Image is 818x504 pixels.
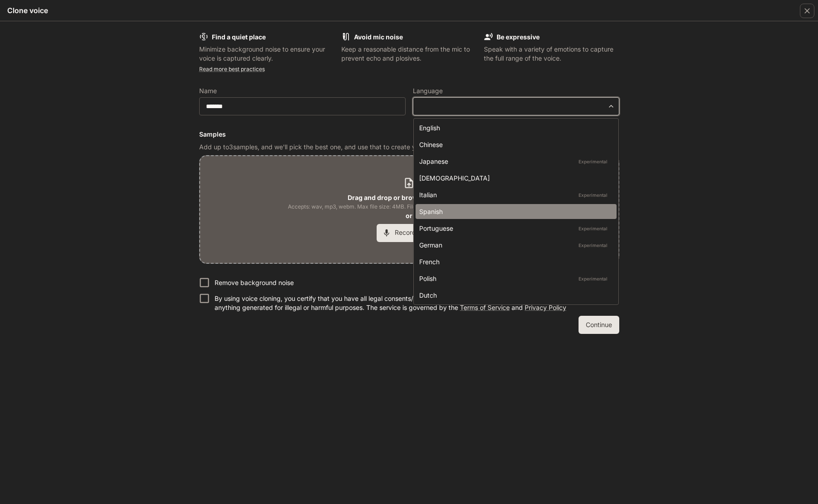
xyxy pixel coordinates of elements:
[419,157,609,166] div: Japanese
[577,275,609,283] p: Experimental
[419,207,609,216] div: Spanish
[419,240,609,250] div: German
[577,241,609,249] p: Experimental
[419,173,609,183] div: [DEMOGRAPHIC_DATA]
[577,157,609,166] p: Experimental
[419,223,609,233] div: Portuguese
[419,123,609,133] div: English
[577,191,609,199] p: Experimental
[577,224,609,233] p: Experimental
[419,140,609,149] div: Chinese
[419,257,609,266] div: French
[419,274,609,283] div: Polish
[419,190,609,200] div: Italian
[419,290,609,300] div: Dutch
